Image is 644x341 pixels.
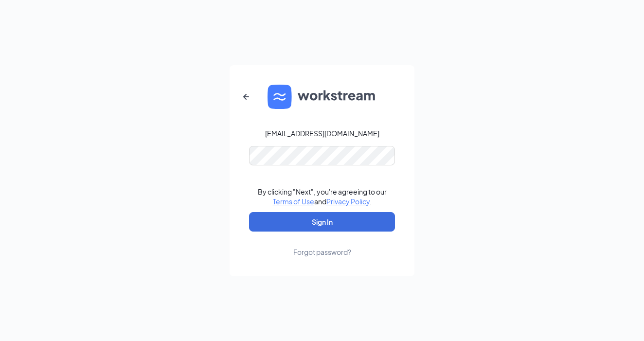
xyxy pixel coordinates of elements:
[240,91,252,103] svg: ArrowLeftNew
[234,85,258,108] button: ArrowLeftNew
[273,197,314,206] a: Terms of Use
[265,128,379,138] div: [EMAIL_ADDRESS][DOMAIN_NAME]
[326,197,370,206] a: Privacy Policy
[293,232,351,257] a: Forgot password?
[268,85,376,109] img: WS logo and Workstream text
[293,247,351,257] div: Forgot password?
[249,212,395,232] button: Sign In
[258,187,387,206] div: By clicking "Next", you're agreeing to our and .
